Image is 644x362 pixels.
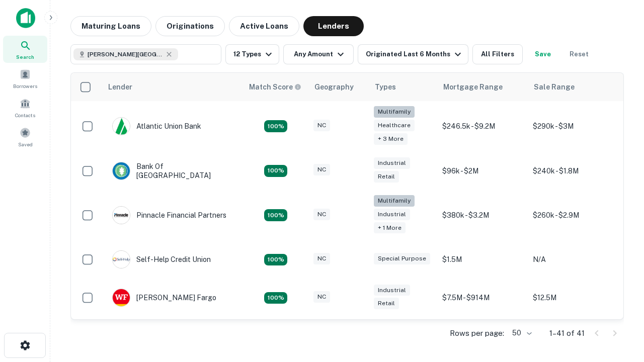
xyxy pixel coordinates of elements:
button: 12 Types [225,44,279,64]
td: $1.5M [437,240,528,279]
img: capitalize-icon.png [16,8,35,28]
span: Saved [18,140,33,148]
div: Matching Properties: 15, hasApolloMatch: undefined [264,292,287,304]
div: Atlantic Union Bank [112,117,201,135]
div: Healthcare [374,120,415,131]
td: $240k - $1.8M [528,152,618,190]
td: $290k - $3M [528,101,618,152]
div: NC [313,120,330,131]
div: Industrial [374,157,410,169]
button: Reset [563,44,595,64]
div: Originated Last 6 Months [366,48,464,60]
p: Rows per page: [450,327,504,339]
th: Capitalize uses an advanced AI algorithm to match your search with the best lender. The match sco... [243,73,308,101]
a: Search [3,36,47,63]
td: $7.5M - $914M [437,279,528,317]
div: Multifamily [374,195,415,207]
img: picture [113,251,130,268]
div: NC [313,164,330,175]
img: picture [113,289,130,306]
div: + 3 more [374,133,408,145]
div: Self-help Credit Union [112,250,211,268]
th: Types [369,73,437,101]
iframe: Chat Widget [594,249,644,298]
button: Active Loans [229,16,299,36]
div: Matching Properties: 11, hasApolloMatch: undefined [264,254,287,266]
a: Contacts [3,94,47,121]
td: $246.5k - $9.2M [437,101,528,152]
div: Matching Properties: 15, hasApolloMatch: undefined [264,165,287,177]
div: Mortgage Range [443,81,503,93]
th: Sale Range [528,73,618,101]
td: $12.5M [528,279,618,317]
button: Originations [155,16,225,36]
button: Save your search to get updates of matches that match your search criteria. [527,44,559,64]
td: N/A [528,240,618,279]
button: All Filters [472,44,523,64]
a: Saved [3,123,47,150]
button: Maturing Loans [70,16,151,36]
div: 50 [508,326,533,340]
button: Lenders [303,16,364,36]
td: $96k - $2M [437,152,528,190]
div: Retail [374,298,399,309]
img: picture [113,118,130,135]
div: Industrial [374,285,410,296]
div: Multifamily [374,106,415,118]
div: NC [313,253,330,264]
div: Capitalize uses an advanced AI algorithm to match your search with the best lender. The match sco... [249,81,301,93]
div: Types [375,81,396,93]
span: [PERSON_NAME][GEOGRAPHIC_DATA], [GEOGRAPHIC_DATA] [88,50,163,59]
div: Lender [108,81,132,93]
div: Matching Properties: 14, hasApolloMatch: undefined [264,120,287,132]
div: Geography [314,81,354,93]
span: Contacts [15,111,35,119]
td: $380k - $3.2M [437,190,528,241]
div: Industrial [374,209,410,220]
img: picture [113,162,130,179]
div: Matching Properties: 24, hasApolloMatch: undefined [264,209,287,221]
th: Lender [102,73,243,101]
div: + 1 more [374,222,406,234]
div: [PERSON_NAME] Fargo [112,289,216,307]
div: NC [313,291,330,303]
div: Special Purpose [374,253,430,264]
div: Pinnacle Financial Partners [112,206,226,224]
span: Search [16,53,34,61]
img: picture [113,207,130,224]
h6: Match Score [249,81,299,93]
div: Retail [374,171,399,183]
span: Borrowers [13,82,37,90]
button: Originated Last 6 Months [358,44,468,64]
th: Mortgage Range [437,73,528,101]
div: Sale Range [534,81,575,93]
div: NC [313,209,330,220]
td: $260k - $2.9M [528,190,618,241]
a: Borrowers [3,65,47,92]
th: Geography [308,73,369,101]
button: Any Amount [283,44,354,64]
div: Bank Of [GEOGRAPHIC_DATA] [112,162,233,180]
p: 1–41 of 41 [549,327,585,339]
